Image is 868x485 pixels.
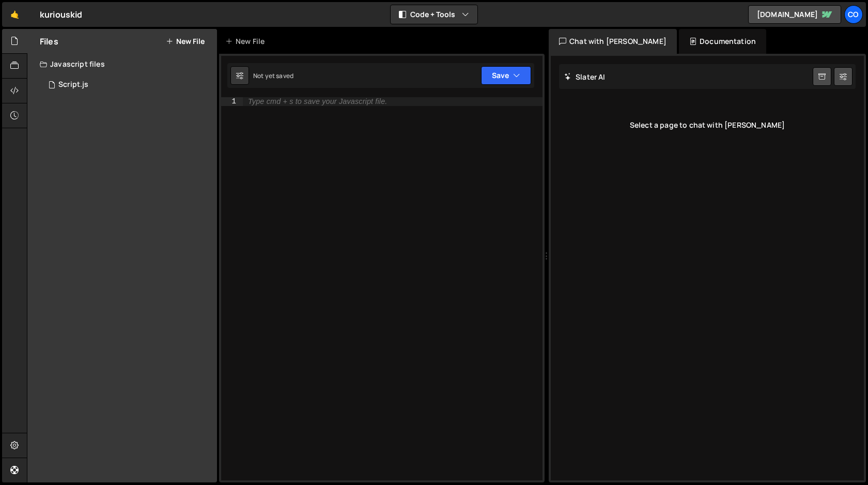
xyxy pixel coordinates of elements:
a: [DOMAIN_NAME] [748,5,841,24]
div: kuriouskid [40,8,83,21]
h2: Slater AI [564,72,606,82]
div: New File [225,36,269,47]
button: Code + Tools [391,5,477,24]
a: 🤙 [2,2,27,27]
div: Script.js [58,80,88,89]
div: 1 [221,97,243,106]
div: Not yet saved [253,71,293,80]
div: Select a page to chat with [PERSON_NAME] [559,104,856,146]
div: Javascript files [27,54,217,74]
h2: Files [40,36,58,47]
div: Chat with [PERSON_NAME] [549,29,677,54]
a: Co [844,5,863,24]
button: New File [166,37,205,46]
div: Documentation [679,29,766,54]
button: Save [481,66,531,85]
div: 16633/45317.js [40,74,217,95]
div: Type cmd + s to save your Javascript file. [248,98,387,105]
